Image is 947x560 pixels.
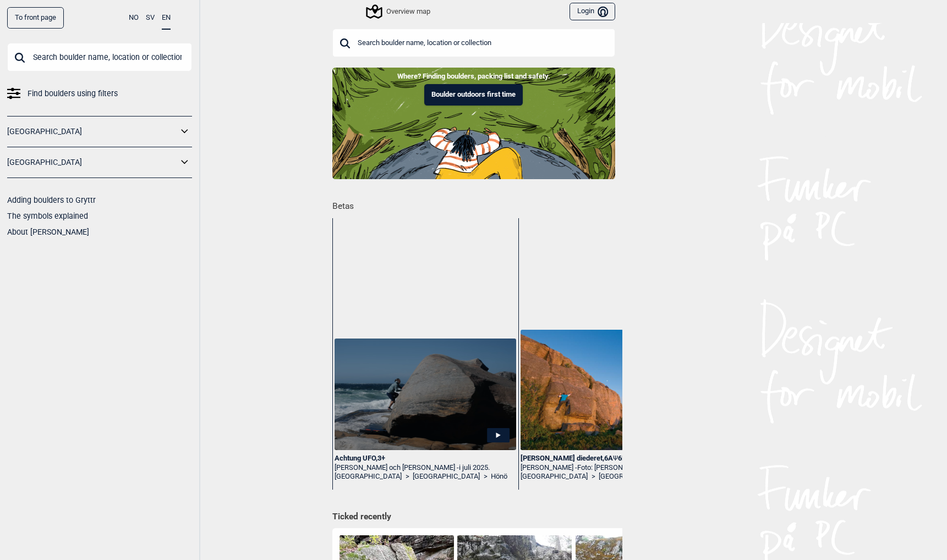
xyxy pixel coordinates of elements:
button: Boulder outdoors first time [424,84,523,106]
a: About [PERSON_NAME] [7,228,89,236]
a: The symbols explained [7,212,88,220]
input: Search boulder name, location or collection [332,29,615,57]
span: Find boulders using filters [28,86,118,102]
img: Indoor to outdoor [332,68,615,179]
button: Login [570,3,615,21]
h1: Betas [332,193,622,213]
a: [GEOGRAPHIC_DATA] [7,124,178,140]
div: [PERSON_NAME] - [521,463,702,473]
a: [GEOGRAPHIC_DATA] [521,472,588,481]
a: Hönö [491,472,507,481]
a: [GEOGRAPHIC_DATA] [599,472,666,481]
a: [GEOGRAPHIC_DATA] [7,154,178,170]
img: Jan pa Achtung UFO [335,339,516,450]
button: SV [146,7,155,29]
button: EN [162,7,171,30]
a: Find boulders using filters [7,86,192,102]
button: NO [129,7,139,29]
a: Adding boulders to Gryttr [7,196,96,204]
span: Ψ [613,454,618,462]
div: [PERSON_NAME] och [PERSON_NAME] - [335,463,516,473]
p: Foto: [PERSON_NAME] [577,463,647,472]
p: Where? Finding boulders, packing list and safety. [8,71,939,82]
div: Overview map [368,5,430,18]
a: To front page [7,7,64,29]
span: i juli 2025. [459,463,490,472]
a: [GEOGRAPHIC_DATA] [335,472,402,481]
span: > [484,472,488,481]
a: [GEOGRAPHIC_DATA] [413,472,480,481]
h1: Ticked recently [332,511,615,523]
div: Achtung UFO , 3+ [335,454,516,463]
span: > [592,472,595,481]
input: Search boulder name, location or collection [7,43,192,71]
div: [PERSON_NAME] diederet , 6A 6B+ [521,454,702,463]
img: Jocke pa Mastvaggarna [521,330,702,450]
span: > [406,472,409,481]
